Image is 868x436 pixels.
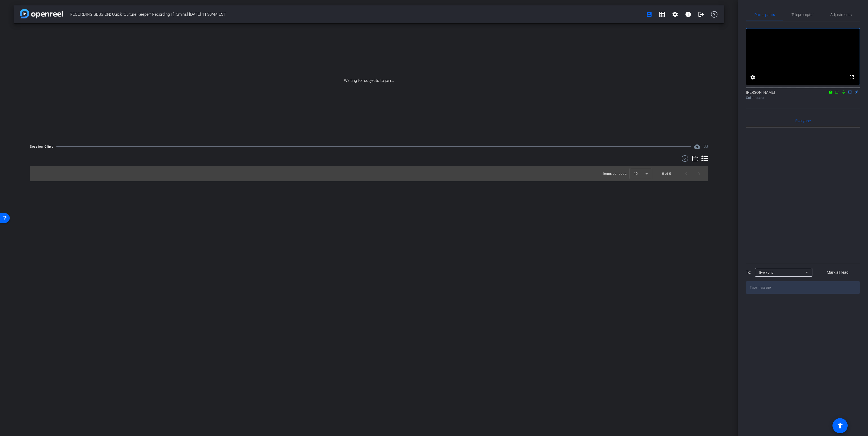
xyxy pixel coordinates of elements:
[746,90,860,100] div: [PERSON_NAME]
[848,74,855,80] mat-icon: fullscreen
[759,271,774,274] span: Everyone
[694,143,700,150] mat-icon: cloud_upload
[30,144,53,149] div: Session Clips
[70,9,643,20] span: RECORDING SESSION: Quick 'Culture Keeper' Recording | [15mins] [DATE] 11:30AM EST
[746,269,751,276] div: To:
[646,11,652,18] mat-icon: account_box
[698,11,704,18] mat-icon: logout
[672,11,678,18] mat-icon: settings
[659,11,665,18] mat-icon: grid_on
[680,167,693,180] button: Previous page
[795,119,811,123] span: Everyone
[754,13,775,17] span: Participants
[693,167,706,180] button: Next page
[827,270,848,275] span: Mark all read
[830,13,852,17] span: Adjustments
[703,143,708,150] div: Session clips
[746,95,860,100] div: Collaborator
[20,9,63,18] img: app-logo
[703,143,708,150] h2: S3
[837,422,843,429] mat-icon: accessibility
[847,89,853,94] mat-icon: flip
[694,143,700,150] span: Destinations for your clips
[662,171,671,176] div: 0 of 0
[685,11,691,18] mat-icon: info
[816,267,860,277] button: Mark all read
[14,23,724,138] div: Waiting for subjects to join...
[603,171,627,176] div: Items per page:
[792,13,814,17] span: Teleprompter
[749,74,756,80] mat-icon: settings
